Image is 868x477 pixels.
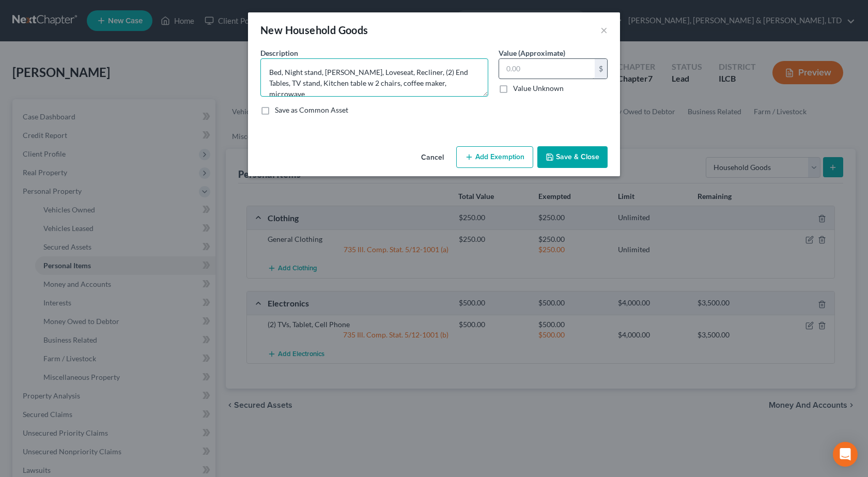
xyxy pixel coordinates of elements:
[833,442,858,467] div: Open Intercom Messenger
[456,146,533,168] button: Add Exemption
[413,147,452,168] button: Cancel
[260,23,368,37] div: New Household Goods
[595,59,607,79] div: $
[275,105,348,115] label: Save as Common Asset
[499,48,565,58] label: Value (Approximate)
[600,24,608,36] button: ×
[513,83,564,94] label: Value Unknown
[537,146,608,168] button: Save & Close
[499,59,595,79] input: 0.00
[260,49,298,57] span: Description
